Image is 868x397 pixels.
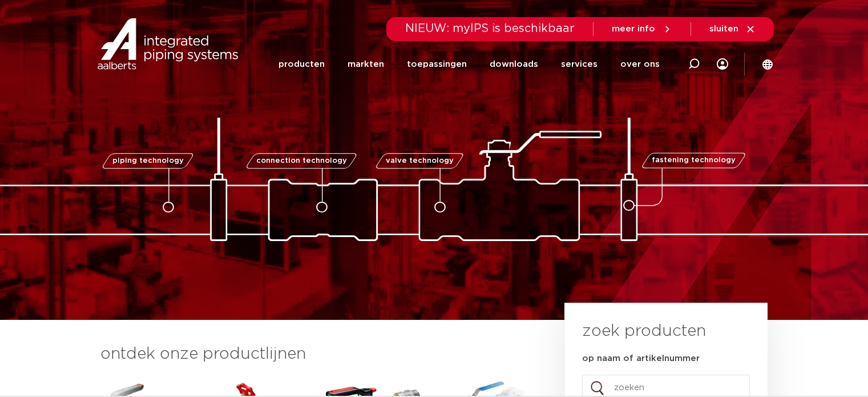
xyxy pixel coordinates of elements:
[386,157,454,165] span: valve technology
[490,41,538,87] a: downloads
[278,41,660,87] nav: Menu
[717,41,728,87] div: my IPS
[256,157,346,165] span: connection technology
[612,25,655,33] span: meer info
[582,320,706,343] h3: zoek producten
[709,25,738,33] span: sluiten
[112,157,184,165] span: piping technology
[652,157,736,165] span: fastening technology
[620,41,660,87] a: over ons
[709,24,756,34] a: sluiten
[561,41,597,87] a: services
[348,41,384,87] a: markten
[405,23,575,34] span: NIEUW: myIPS is beschikbaar
[582,353,700,364] label: op naam of artikelnummer
[278,41,325,87] a: producten
[407,41,467,87] a: toepassingen
[100,343,526,366] h3: ontdek onze productlijnen
[612,24,672,34] a: meer info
